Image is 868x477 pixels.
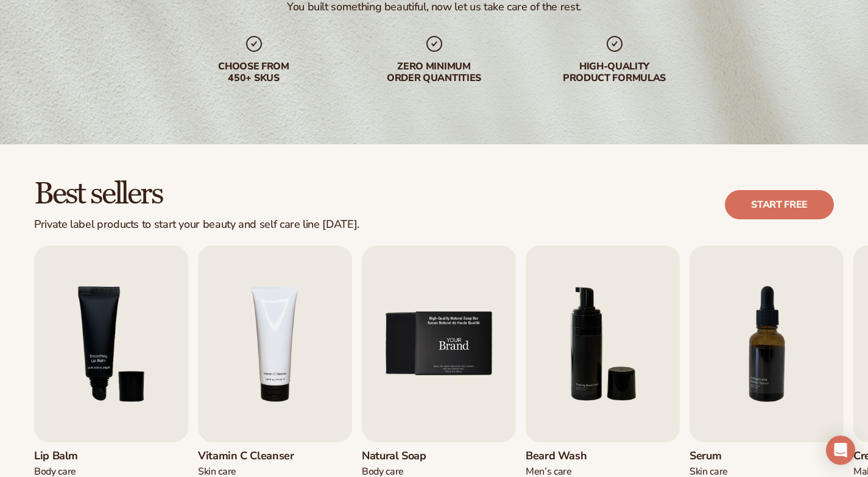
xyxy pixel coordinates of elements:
[34,178,359,211] h2: Best sellers
[362,246,516,442] img: Shopify Image 6
[34,218,359,231] div: Private label products to start your beauty and self care line [DATE].
[537,61,693,84] div: High-quality product formulas
[690,450,764,463] h3: Serum
[362,450,437,463] h3: Natural Soap
[725,190,834,219] a: Start free
[198,450,294,463] h3: Vitamin C Cleanser
[526,450,601,463] h3: Beard Wash
[356,61,512,84] div: Zero minimum order quantities
[176,61,332,84] div: Choose from 450+ Skus
[34,450,109,463] h3: Lip Balm
[826,436,855,465] div: Open Intercom Messenger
